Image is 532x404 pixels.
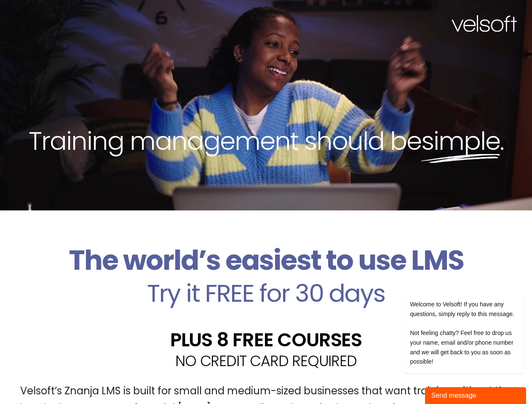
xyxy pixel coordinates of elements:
h2: The world’s easiest to use LMS [6,244,526,277]
h2: NO CREDIT CARD REQUIRED [6,353,526,368]
iframe: chat widget [376,284,528,383]
h2: Try it FREE for 30 days [6,281,526,306]
span: simple [421,123,500,159]
h2: PLUS 8 FREE COURSES [6,330,526,349]
h2: Training management should be . [15,125,517,157]
iframe: chat widget [425,385,528,404]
